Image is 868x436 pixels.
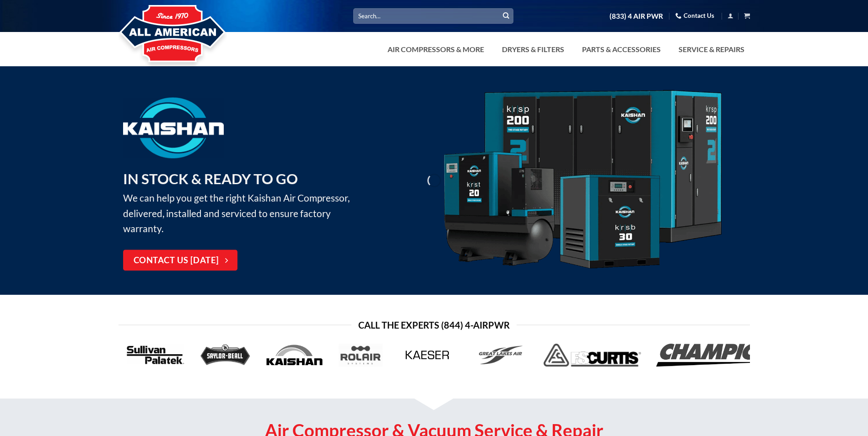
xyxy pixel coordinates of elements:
a: Dryers & Filters [496,40,570,58]
a: Contact Us [DATE] [123,250,237,271]
span: Call the Experts (844) 4-AirPwr [358,318,510,332]
strong: IN STOCK & READY TO GO [123,170,298,187]
input: Search… [353,8,513,23]
a: Parts & Accessories [577,40,666,58]
span: Contact Us [DATE] [134,254,219,267]
a: Air Compressors & More [382,40,490,58]
a: (833) 4 AIR PWR [609,8,663,24]
a: Login [728,10,733,21]
a: Service & Repairs [673,40,750,58]
a: Contact Us [675,9,714,23]
a: View cart [744,10,750,21]
img: Kaishan [123,97,224,158]
button: Submit [499,9,513,23]
img: Kaishan [441,90,724,271]
p: We can help you get the right Kaishan Air Compressor, delivered, installed and serviced to ensure... [123,168,363,236]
